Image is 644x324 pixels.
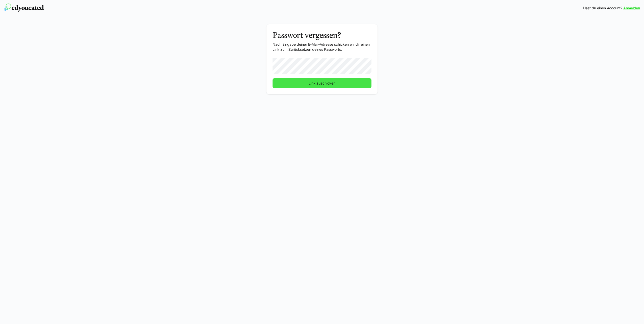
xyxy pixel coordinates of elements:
a: Anmelden [623,6,640,11]
h3: Passwort vergessen? [273,30,371,40]
img: edyoucated [4,4,44,12]
p: Nach Eingabe deiner E-Mail-Adresse schicken wir dir einen Link zum Zurücksetzen deines Passworts. [273,42,371,52]
span: Link zuschicken [308,81,336,86]
span: Hast du einen Account? [583,6,622,11]
button: Link zuschicken [273,78,371,88]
